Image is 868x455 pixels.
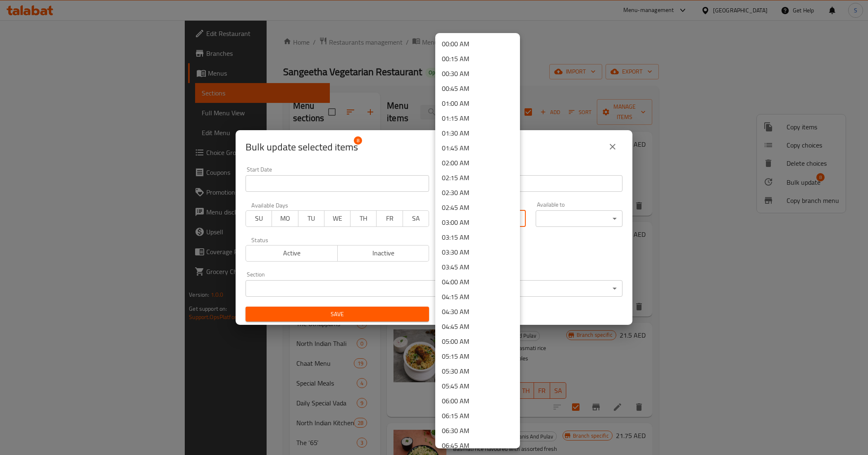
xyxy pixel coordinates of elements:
[435,349,520,364] li: 05:15 AM
[435,170,520,185] li: 02:15 AM
[435,289,520,304] li: 04:15 AM
[435,260,520,274] li: 03:45 AM
[435,96,520,111] li: 01:00 AM
[435,66,520,81] li: 00:30 AM
[435,230,520,245] li: 03:15 AM
[435,364,520,379] li: 05:30 AM
[435,200,520,215] li: 02:45 AM
[435,408,520,423] li: 06:15 AM
[435,319,520,334] li: 04:45 AM
[435,379,520,393] li: 05:45 AM
[435,393,520,408] li: 06:00 AM
[435,36,520,51] li: 00:00 AM
[435,51,520,66] li: 00:15 AM
[435,81,520,96] li: 00:45 AM
[435,126,520,141] li: 01:30 AM
[435,155,520,170] li: 02:00 AM
[435,111,520,126] li: 01:15 AM
[435,215,520,230] li: 03:00 AM
[435,304,520,319] li: 04:30 AM
[435,438,520,453] li: 06:45 AM
[435,185,520,200] li: 02:30 AM
[435,274,520,289] li: 04:00 AM
[435,141,520,155] li: 01:45 AM
[435,245,520,260] li: 03:30 AM
[435,423,520,438] li: 06:30 AM
[435,334,520,349] li: 05:00 AM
